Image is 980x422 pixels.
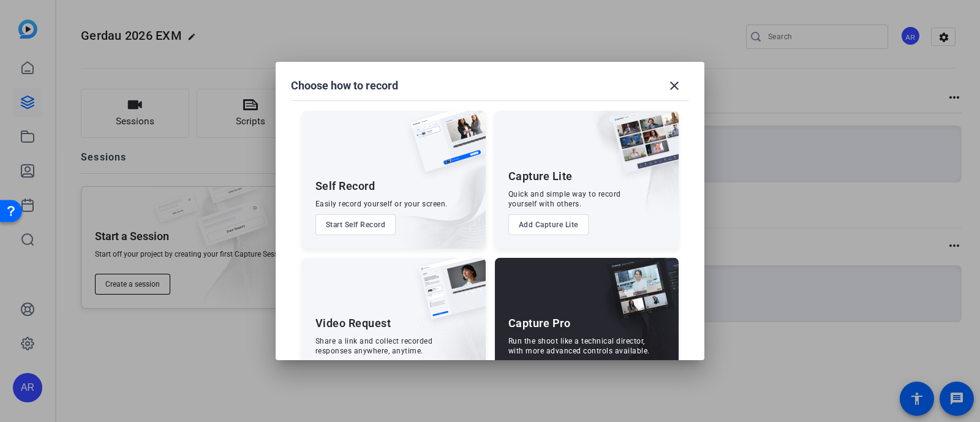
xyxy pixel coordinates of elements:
div: Quick and simple way to record yourself with others. [508,189,621,209]
h1: Choose how to record [291,78,398,93]
div: Video Request [315,316,391,331]
img: embarkstudio-capture-lite.png [569,111,679,233]
div: Self Record [315,179,375,194]
img: capture-lite.png [603,111,679,186]
img: embarkstudio-capture-pro.png [588,273,679,396]
div: Capture Lite [508,169,573,184]
mat-icon: close [667,78,682,93]
div: Run the shoot like a technical director, with more advanced controls available. [508,336,650,356]
button: Start Self Record [315,214,396,235]
img: ugc-content.png [410,258,486,332]
div: Share a link and collect recorded responses anywhere, anytime. [315,336,433,356]
div: Easily record yourself or your screen. [315,199,448,209]
img: capture-pro.png [598,258,679,333]
button: Add Capture Lite [508,214,589,235]
img: embarkstudio-ugc-content.png [415,296,486,396]
div: Capture Pro [508,316,571,331]
img: embarkstudio-self-record.png [379,137,486,249]
img: self-record.png [401,111,486,184]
